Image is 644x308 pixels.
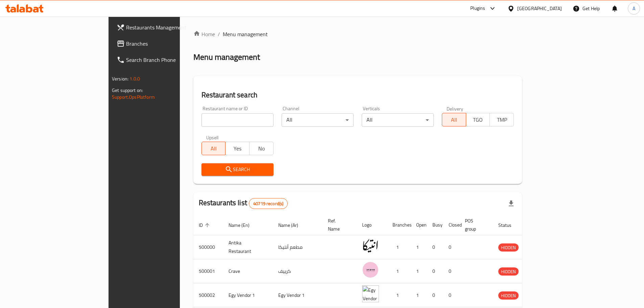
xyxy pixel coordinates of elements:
th: Busy [427,215,443,235]
nav: breadcrumb [193,30,522,38]
span: Name (Ar) [278,221,307,229]
td: Antika Restaurant [223,235,273,259]
a: Search Branch Phone [111,52,216,68]
span: POS group [465,217,485,233]
td: 0 [443,259,459,283]
h2: Menu management [193,52,260,63]
span: Ref. Name [328,217,349,233]
img: Antika Restaurant [362,237,379,254]
span: Get support on: [112,86,143,95]
th: Open [411,215,427,235]
td: مطعم أنتيكا [273,235,323,259]
td: Egy Vendor 1 [223,283,273,307]
div: Plugins [470,4,485,13]
span: 1.0.0 [129,74,140,83]
td: 0 [427,235,443,259]
div: All [362,113,434,127]
div: HIDDEN [498,243,519,252]
span: Menu management [223,30,268,38]
li: / [218,30,220,38]
span: Branches [126,40,211,48]
span: Search [207,165,268,174]
span: Yes [228,144,247,153]
td: 1 [411,235,427,259]
span: Status [498,221,520,229]
td: 0 [427,283,443,307]
span: TGO [469,115,487,125]
span: No [252,144,271,153]
div: HIDDEN [498,267,519,276]
img: Crave [362,261,379,278]
td: 1 [387,259,411,283]
td: 0 [443,235,459,259]
div: [GEOGRAPHIC_DATA] [517,5,562,12]
td: 1 [411,259,427,283]
h2: Restaurants list [199,198,288,209]
label: Delivery [447,106,463,111]
a: Restaurants Management [111,19,216,35]
div: Export file [503,195,519,212]
span: A [633,5,635,12]
button: No [249,142,273,155]
td: كرييف [273,259,323,283]
div: HIDDEN [498,291,519,300]
div: All [282,113,354,127]
span: HIDDEN [498,244,519,252]
button: All [442,113,466,126]
td: 1 [387,235,411,259]
span: All [205,144,223,153]
td: Crave [223,259,273,283]
span: Search Branch Phone [126,56,211,64]
span: Version: [112,74,128,83]
span: HIDDEN [498,268,519,276]
th: Branches [387,215,411,235]
span: Restaurants Management [126,23,211,31]
th: Closed [443,215,459,235]
button: All [201,142,226,155]
button: TGO [466,113,490,126]
input: Search for restaurant name or ID.. [201,113,273,127]
th: Logo [357,215,387,235]
div: Total records count [249,198,288,209]
button: Search [201,163,273,176]
a: Branches [111,35,216,52]
span: HIDDEN [498,292,519,300]
h2: Restaurant search [201,90,514,100]
img: Egy Vendor 1 [362,285,379,302]
span: ID [199,221,212,229]
button: TMP [490,113,514,126]
span: TMP [493,115,511,125]
button: Yes [225,142,249,155]
label: Upsell [206,135,219,140]
span: 40719 record(s) [249,200,287,207]
td: 1 [387,283,411,307]
td: 0 [427,259,443,283]
td: 0 [443,283,459,307]
span: All [445,115,463,125]
td: Egy Vendor 1 [273,283,323,307]
td: 1 [411,283,427,307]
a: Support.OpsPlatform [112,93,155,101]
span: Name (En) [229,221,258,229]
